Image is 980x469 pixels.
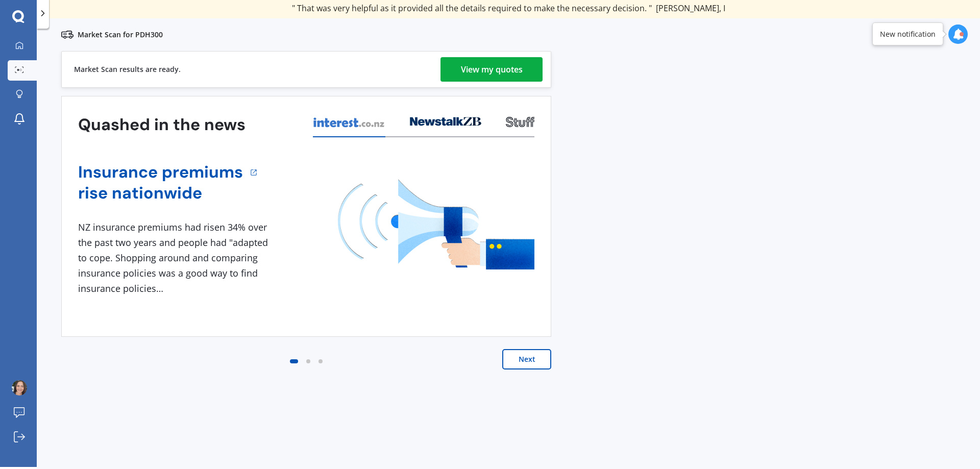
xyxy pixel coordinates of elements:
[12,380,27,396] img: ACg8ocKHrAPaBCnFZqJf39PfsuEhgK4tbFpBIYy7NUIKl7OifxSUOvs=s96-c
[461,57,523,82] div: View my quotes
[880,29,936,39] div: New notification
[78,162,243,183] a: Insurance premiums
[61,29,73,41] img: rv.0245371a01b30db230af.svg
[502,349,551,369] button: Next
[74,52,181,87] div: Market Scan results are ready.
[440,57,543,82] a: View my quotes
[78,114,246,135] h3: Quashed in the news
[78,30,163,40] p: Market Scan for PDH300
[78,183,243,204] a: rise nationwide
[78,220,272,296] div: NZ insurance premiums had risen 34% over the past two years and people had "adapted to cope. Shop...
[338,179,534,269] img: media image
